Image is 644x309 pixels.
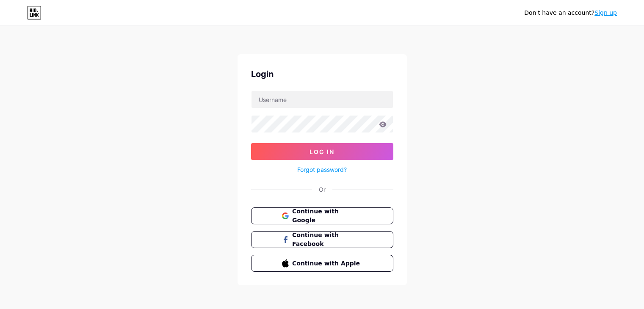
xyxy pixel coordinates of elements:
[251,68,393,80] div: Login
[292,259,362,268] span: Continue with Apple
[319,185,326,194] div: Or
[310,148,334,155] span: Log In
[252,91,393,108] input: Username
[251,143,393,160] button: Log In
[251,231,393,248] button: Continue with Facebook
[292,231,362,248] span: Continue with Facebook
[524,8,617,17] div: Don't have an account?
[297,165,347,174] a: Forgot password?
[292,207,362,225] span: Continue with Google
[251,207,393,224] button: Continue with Google
[594,9,617,16] a: Sign up
[251,255,393,272] button: Continue with Apple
